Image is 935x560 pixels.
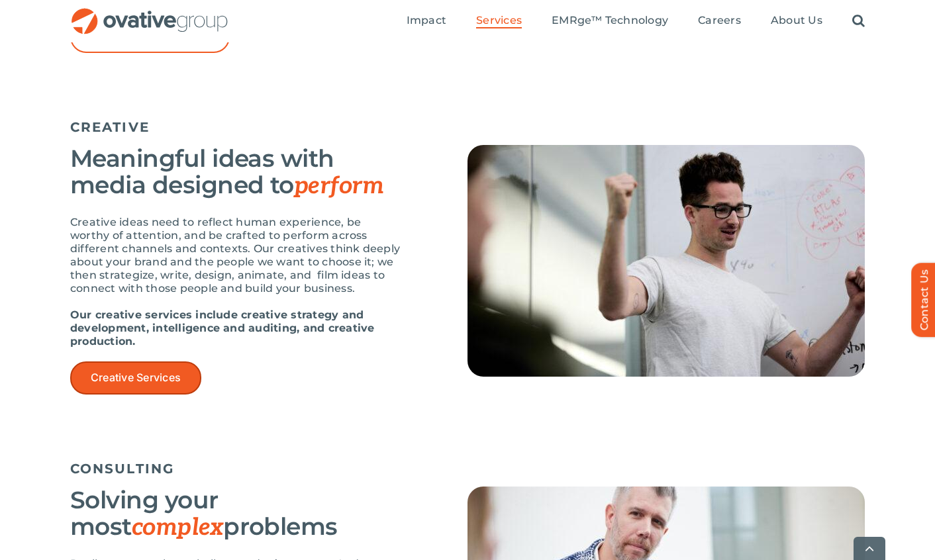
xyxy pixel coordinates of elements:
[70,487,401,541] h3: Solving your most problems
[476,14,522,28] a: Services
[698,14,741,27] span: Careers
[294,171,383,201] span: perform
[70,461,865,477] h5: CONSULTING
[552,14,668,27] span: EMRge™ Technology
[407,14,446,27] span: Impact
[467,145,865,377] img: Services – Creative
[698,14,741,28] a: Careers
[771,14,822,27] span: About Us
[852,14,865,28] a: Search
[70,308,374,348] strong: Our creative services include creative strategy and development, intelligence and auditing, and c...
[771,14,822,28] a: About Us
[132,513,223,542] span: complex
[70,216,401,295] p: Creative ideas need to reflect human experience, be worthy of attention, and be crafted to perfor...
[70,145,401,199] h3: Meaningful ideas with media designed to
[407,14,446,28] a: Impact
[91,371,181,384] span: Creative Services
[476,14,522,27] span: Services
[70,361,201,394] a: Creative Services
[70,7,229,19] a: OG_Full_horizontal_RGB
[70,119,865,135] h5: CREATIVE
[552,14,668,28] a: EMRge™ Technology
